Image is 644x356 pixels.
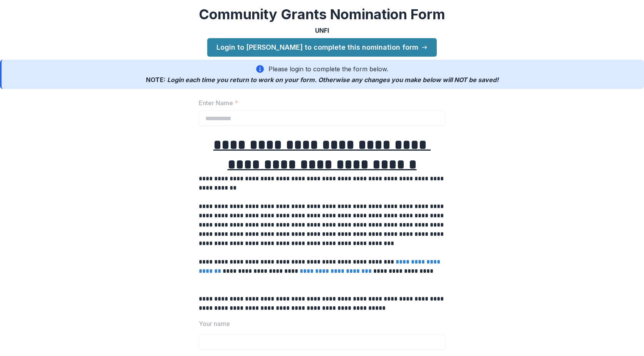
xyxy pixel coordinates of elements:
p: Your name [199,319,230,328]
a: Login to [PERSON_NAME] to complete this nomination form [207,38,437,57]
p: Please login to complete the form below. [268,64,388,74]
p: UNFI [315,26,329,35]
h2: Community Grants Nomination Form [199,6,445,23]
label: Enter Name [199,98,441,107]
p: NOTE: [146,75,498,84]
span: Login each time you return to work on your form. Otherwise any changes you make below will be saved! [167,76,498,84]
span: NOT [454,76,467,84]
